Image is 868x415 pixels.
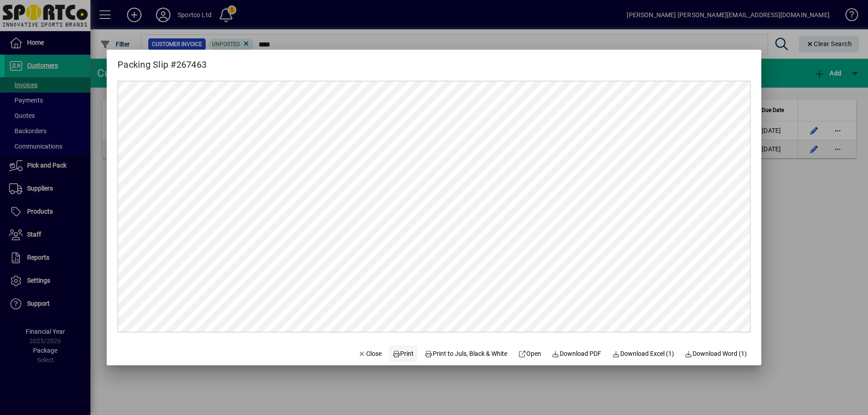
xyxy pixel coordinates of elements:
[518,349,541,359] span: Open
[354,345,385,362] button: Close
[552,349,602,359] span: Download PDF
[358,349,382,359] span: Close
[612,349,674,359] span: Download Excel (1)
[609,345,678,362] button: Download Excel (1)
[389,345,418,362] button: Print
[514,345,545,362] a: Open
[548,345,605,362] a: Download PDF
[392,349,414,359] span: Print
[421,345,511,362] button: Print to Juls, Black & White
[425,349,508,359] span: Print to Juls, Black & White
[685,349,747,359] span: Download Word (1)
[681,345,751,362] button: Download Word (1)
[107,50,217,72] h2: Packing Slip #267463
